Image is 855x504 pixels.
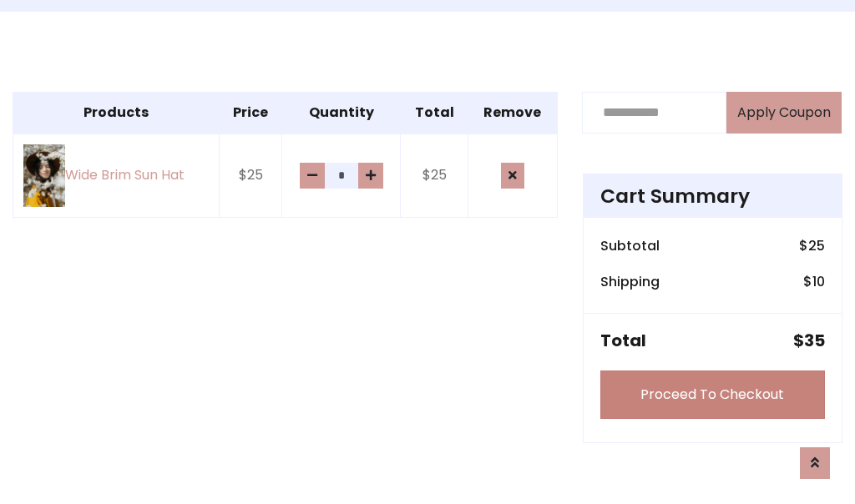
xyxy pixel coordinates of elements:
th: Quantity [282,92,400,134]
th: Remove [468,92,557,134]
th: Price [219,92,282,134]
span: 35 [804,329,825,352]
th: Total [400,92,468,134]
span: 10 [812,272,825,291]
h6: Subtotal [600,238,660,254]
td: $25 [219,134,282,218]
span: 25 [808,236,825,255]
h4: Cart Summary [600,184,825,208]
a: Wide Brim Sun Hat [23,144,209,207]
h6: Shipping [600,274,660,290]
h6: $ [803,274,825,290]
a: Proceed To Checkout [600,370,825,419]
h5: $ [793,330,825,350]
h5: Total [600,330,646,350]
th: Products [13,92,220,134]
h6: $ [799,238,825,254]
button: Apply Coupon [726,92,842,134]
td: $25 [400,134,468,218]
